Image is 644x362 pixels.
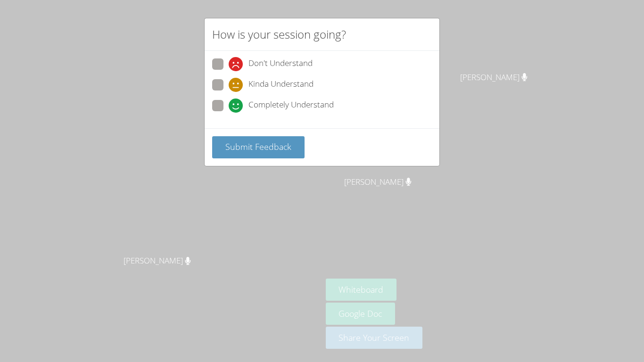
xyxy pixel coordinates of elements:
h2: How is your session going? [212,26,346,43]
span: Don't Understand [248,57,313,71]
span: Submit Feedback [225,141,291,152]
span: Kinda Understand [248,78,314,92]
span: Completely Understand [248,99,334,113]
button: Submit Feedback [212,136,305,158]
